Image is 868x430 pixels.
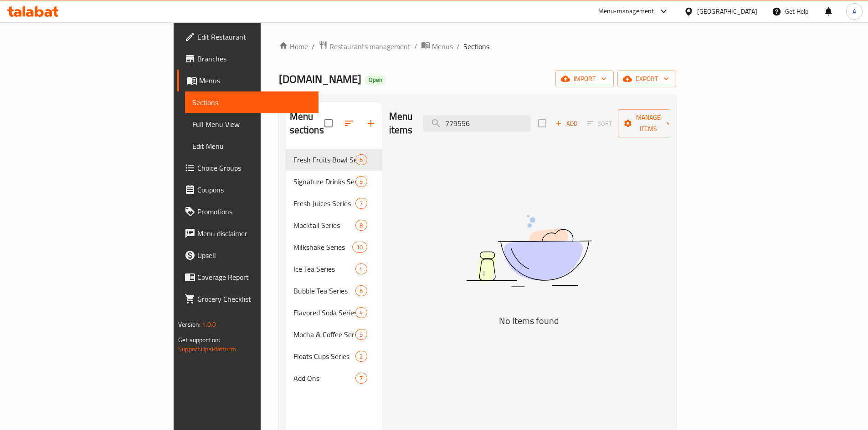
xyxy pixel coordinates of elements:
[625,73,669,85] span: export
[286,171,382,192] div: Signature Drinks Series5
[293,307,356,318] div: Flavored Soda Series
[286,145,382,393] nav: Menu sections
[177,201,318,223] a: Promotions
[415,314,643,328] h5: No Items found
[286,324,382,345] div: Mocha & Coffee Series5
[279,69,361,89] span: [DOMAIN_NAME]
[293,154,356,165] span: Fresh Fruits Bowl Series
[355,329,367,340] div: items
[353,243,366,252] span: 10
[554,118,579,129] span: Add
[192,119,311,130] span: Full Menu View
[286,258,382,280] div: Ice Tea Series4
[853,6,856,16] span: A
[293,263,356,274] span: Ice Tea Series
[197,272,311,283] span: Coverage Report
[286,192,382,214] div: Fresh Juices Series7
[286,302,382,324] div: Flavored Soda Series4
[355,154,367,165] div: items
[356,177,366,186] span: 5
[293,198,356,209] span: Fresh Juices Series
[617,71,676,87] button: export
[293,242,353,253] span: Milkshake Series
[319,114,338,133] span: Select all sections
[279,40,676,52] nav: breadcrumb
[293,285,356,296] span: Bubble Tea Series
[178,343,236,355] a: Support.OpsPlatform
[199,75,311,86] span: Menus
[286,345,382,367] div: Floats Cups Series2
[177,26,318,48] a: Edit Restaurant
[581,116,618,131] span: Select section first
[697,6,757,16] div: [GEOGRAPHIC_DATA]
[365,75,386,86] div: Open
[177,48,318,70] a: Branches
[598,6,654,17] div: Menu-management
[197,184,311,195] span: Coupons
[360,112,382,134] button: Add section
[356,374,366,383] span: 7
[197,53,311,64] span: Branches
[555,71,614,87] button: import
[185,135,318,157] a: Edit Menu
[356,309,366,317] span: 4
[457,41,460,52] li: /
[202,319,216,330] span: 1.0.0
[356,287,366,295] span: 6
[286,214,382,236] div: Mocktail Series8
[178,319,200,330] span: Version:
[197,250,311,261] span: Upsell
[185,113,318,135] a: Full Menu View
[177,266,318,288] a: Coverage Report
[352,242,367,253] div: items
[355,285,367,296] div: items
[197,206,311,217] span: Promotions
[432,41,453,52] span: Menus
[177,179,318,201] a: Coupons
[318,40,411,52] a: Restaurants management
[414,41,417,52] li: /
[293,351,356,362] div: Floats Cups Series
[356,156,366,164] span: 6
[463,41,489,52] span: Sections
[286,149,382,171] div: Fresh Fruits Bowl Series6
[197,162,311,173] span: Choice Groups
[552,116,581,131] button: Add
[365,76,386,84] span: Open
[355,198,367,209] div: items
[293,176,356,187] span: Signature Drinks Series
[421,40,453,52] a: Menus
[355,373,367,384] div: items
[293,220,356,231] span: Mocktail Series
[192,141,311,152] span: Edit Menu
[293,373,356,384] span: Add Ons
[356,330,366,339] span: 5
[423,116,531,132] input: search
[177,157,318,179] a: Choice Groups
[185,91,318,113] a: Sections
[177,70,318,91] a: Menus
[355,307,367,318] div: items
[177,223,318,244] a: Menu disclaimer
[355,220,367,231] div: items
[293,329,356,340] span: Mocha & Coffee Series
[286,236,382,258] div: Milkshake Series10
[625,112,672,135] span: Manage items
[563,73,606,85] span: import
[178,334,220,346] span: Get support on:
[356,265,366,273] span: 4
[177,288,318,310] a: Grocery Checklist
[355,263,367,274] div: items
[286,280,382,302] div: Bubble Tea Series6
[192,97,311,108] span: Sections
[329,41,411,52] span: Restaurants management
[552,116,581,131] span: Add item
